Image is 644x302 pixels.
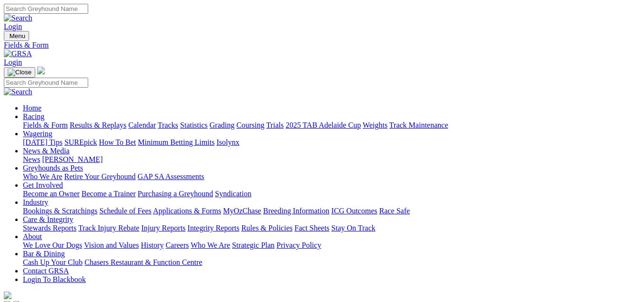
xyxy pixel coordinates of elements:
a: Coursing [236,121,265,129]
img: logo-grsa-white.png [37,67,45,74]
a: Stewards Reports [23,224,76,232]
img: Close [8,69,31,76]
a: Grading [210,121,235,129]
a: Become an Owner [23,190,80,198]
a: Become a Trainer [82,190,136,198]
a: Track Injury Rebate [78,224,139,232]
a: Home [23,104,41,112]
a: Tracks [158,121,178,129]
a: Fields & Form [4,41,640,50]
a: Wagering [23,130,52,138]
div: Wagering [23,138,640,147]
a: Industry [23,198,48,206]
a: We Love Our Dogs [23,241,82,249]
a: Injury Reports [141,224,185,232]
img: Search [4,14,32,22]
div: About [23,241,640,250]
img: Search [4,88,32,96]
a: Integrity Reports [187,224,239,232]
a: 2025 TAB Adelaide Cup [286,121,361,129]
a: Isolynx [216,138,239,146]
a: History [141,241,164,249]
a: Who We Are [191,241,230,249]
a: Privacy Policy [276,241,321,249]
a: Statistics [180,121,208,129]
a: Contact GRSA [23,267,69,275]
div: Racing [23,121,640,130]
a: Breeding Information [263,207,329,215]
a: Cash Up Your Club [23,258,82,266]
a: Purchasing a Greyhound [138,190,213,198]
div: Care & Integrity [23,224,640,232]
div: Industry [23,207,640,215]
div: News & Media [23,155,640,164]
img: GRSA [4,50,32,58]
a: Fact Sheets [295,224,329,232]
a: Who We Are [23,172,62,181]
a: [DATE] Tips [23,138,62,146]
a: Fields & Form [23,121,68,129]
a: Bookings & Scratchings [23,207,97,215]
a: MyOzChase [223,207,261,215]
a: [PERSON_NAME] [42,155,102,163]
button: Toggle navigation [4,67,35,78]
a: SUREpick [64,138,97,146]
a: Get Involved [23,181,63,189]
span: Menu [10,32,25,40]
a: Vision and Values [84,241,139,249]
a: About [23,232,42,241]
input: Search [4,4,88,14]
a: Race Safe [379,207,409,215]
a: GAP SA Assessments [138,172,204,181]
a: Calendar [128,121,156,129]
img: logo-grsa-white.png [4,292,11,299]
a: Login To Blackbook [23,275,86,283]
a: Login [4,58,22,66]
a: Stay On Track [331,224,375,232]
a: Syndication [215,190,251,198]
a: Track Maintenance [389,121,448,129]
input: Search [4,78,88,88]
a: Minimum Betting Limits [138,138,215,146]
a: Bar & Dining [23,250,65,258]
a: Results & Replays [70,121,126,129]
a: How To Bet [99,138,136,146]
a: Greyhounds as Pets [23,164,83,172]
a: Trials [266,121,284,129]
a: Chasers Restaurant & Function Centre [84,258,202,266]
div: Bar & Dining [23,258,640,267]
a: News [23,155,40,163]
a: Racing [23,112,44,121]
a: Rules & Policies [241,224,293,232]
a: Login [4,22,22,30]
a: ICG Outcomes [331,207,377,215]
a: Strategic Plan [232,241,275,249]
a: Careers [165,241,189,249]
a: Schedule of Fees [99,207,151,215]
div: Greyhounds as Pets [23,172,640,181]
a: Retire Your Greyhound [64,172,136,181]
a: Applications & Forms [153,207,221,215]
a: Care & Integrity [23,215,73,223]
div: Get Involved [23,190,640,198]
a: Weights [363,121,388,129]
button: Toggle navigation [4,31,29,41]
a: News & Media [23,147,70,155]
